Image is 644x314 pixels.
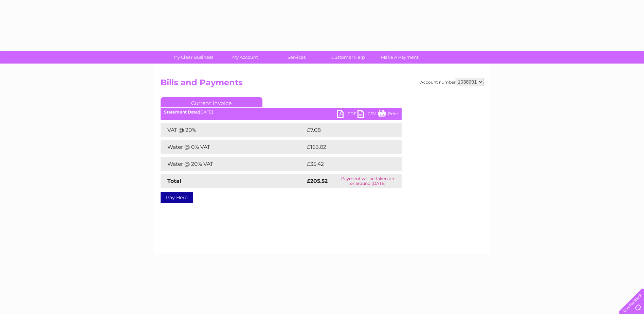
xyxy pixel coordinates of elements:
[161,123,305,137] td: VAT @ 20%
[420,78,484,86] div: Account number
[337,110,357,120] a: PDF
[334,174,402,188] td: Payment will be taken on or around [DATE]
[269,51,325,64] a: Services
[372,51,428,64] a: Make A Payment
[161,192,193,203] a: Pay Here
[305,123,386,137] td: £7.08
[307,178,328,184] strong: £205.52
[165,51,221,64] a: My Clear Business
[161,110,402,115] div: [DATE]
[357,110,378,120] a: CSV
[305,140,389,154] td: £163.02
[167,178,181,184] strong: Total
[305,157,388,171] td: £35.42
[378,110,398,120] a: Print
[320,51,376,64] a: Customer Help
[161,140,305,154] td: Water @ 0% VAT
[161,78,484,91] h2: Bills and Payments
[164,109,199,115] b: Statement Date:
[161,97,262,107] a: Current Invoice
[217,51,273,64] a: My Account
[161,157,305,171] td: Water @ 20% VAT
